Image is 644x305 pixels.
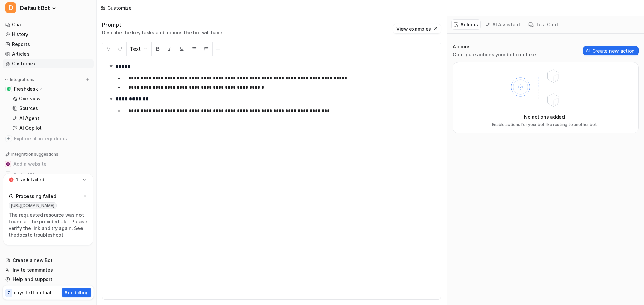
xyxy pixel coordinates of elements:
[155,46,160,51] img: Bold
[10,113,94,123] a: AI Agent
[3,20,94,29] a: Chat
[3,40,94,49] a: Reports
[3,275,94,284] a: Help and support
[118,46,123,51] img: Redo
[11,151,58,157] p: Integration suggestions
[20,3,50,13] span: Default Bot
[19,125,42,131] p: AI Copilot
[10,123,94,133] a: AI Copilot
[188,42,200,56] button: Unordered List
[167,46,172,51] img: Italic
[6,162,10,166] img: Add a website
[176,42,188,56] button: Underline
[64,289,89,296] p: Add billing
[200,42,212,56] button: Ordered List
[10,77,34,82] p: Integrations
[16,193,56,200] p: Processing failed
[114,42,126,56] button: Redo
[106,46,111,51] img: Undo
[164,42,176,56] button: Italic
[393,24,441,33] button: View examples
[10,104,94,113] a: Sources
[108,95,114,102] img: expand-arrow.svg
[7,87,11,91] img: Freshdesk
[14,289,51,296] p: days left on trial
[9,202,57,209] span: [URL][DOMAIN_NAME]
[3,265,94,275] a: Invite teammates
[19,105,38,112] p: Sources
[3,134,94,143] a: Explore all integrations
[9,212,88,238] div: The requested resource was not found at the provided URL. Please verify the link and try again. S...
[526,19,561,30] button: Test Chat
[152,42,164,56] button: Bold
[179,46,184,51] img: Underline
[107,4,131,11] div: Customize
[3,76,36,83] button: Integrations
[14,86,38,92] p: Freshdesk
[453,51,537,58] p: Configure actions your bot can take.
[524,113,565,120] p: No actions added
[3,169,94,180] button: Add a PDFAdd a PDF
[586,48,590,53] img: Create action
[204,46,209,51] img: Ordered List
[143,46,148,51] img: Dropdown Down Arrow
[451,19,481,30] button: Actions
[583,46,639,55] button: Create new action
[16,232,28,238] a: docs
[5,135,12,142] img: explore all integrations
[4,77,9,82] img: expand menu
[3,30,94,39] a: History
[453,43,537,50] p: Actions
[85,77,90,82] img: menu_add.svg
[102,29,223,36] p: Describe the key tasks and actions the bot will have.
[16,176,44,183] p: 1 task failed
[213,42,223,56] button: ─
[3,159,94,169] button: Add a websiteAdd a website
[7,290,10,296] p: 7
[62,288,91,297] button: Add billing
[14,133,91,144] span: Explore all integrations
[6,173,10,177] img: Add a PDF
[102,42,114,56] button: Undo
[492,122,597,128] p: Enable actions for your bot like routing to another bot
[102,21,223,28] h1: Prompt
[5,2,16,13] span: D
[19,115,39,122] p: AI Agent
[192,46,197,51] img: Unordered List
[3,256,94,265] a: Create a new Bot
[483,19,523,30] button: AI Assistant
[10,94,94,103] a: Overview
[108,63,114,69] img: expand-arrow.svg
[127,42,151,56] button: Text
[3,59,94,68] a: Customize
[19,95,41,102] p: Overview
[3,49,94,59] a: Articles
